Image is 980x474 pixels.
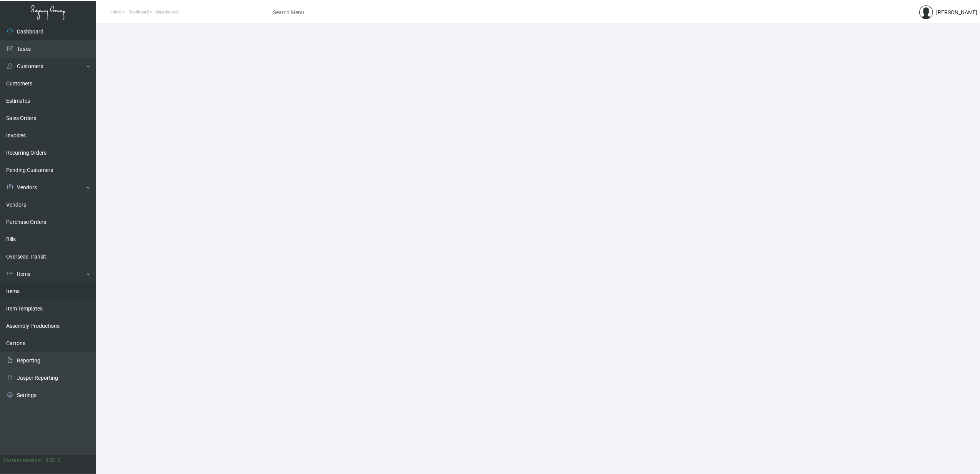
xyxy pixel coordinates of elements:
span: Dashboard [128,10,149,15]
img: admin@bootstrapmaster.com [919,5,933,19]
div: 0.51.2 [45,456,61,464]
span: Dashboards [156,10,179,15]
div: [PERSON_NAME] [936,8,977,17]
span: Home [110,10,121,15]
div: Current version: [3,456,42,464]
